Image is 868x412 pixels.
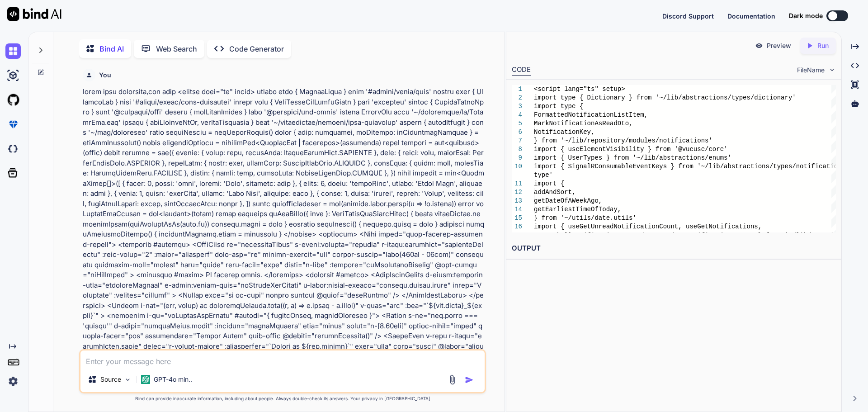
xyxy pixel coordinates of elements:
span: import { UserTypes } from '~/lib/abstractions/enum [534,154,724,161]
span: Documentation [727,12,775,20]
div: 5 [512,119,522,128]
span: getDateOfAWeekAgo, [534,197,602,204]
img: githubLight [5,92,21,108]
button: Discord Support [662,11,714,21]
span: s/types/dictionary' [724,94,796,101]
p: Web Search [156,43,197,54]
span: useMarkAllNotificationsAsRead, useUpdateNotificati [534,232,724,239]
span: NotificationKey, [534,128,594,136]
div: 9 [512,154,522,162]
div: 13 [512,197,522,205]
img: attachment [447,374,458,385]
span: onStatus } from '~/lib/repository/ [724,232,853,239]
div: 15 [512,214,522,223]
div: 10 [512,162,522,171]
span: } from '~/utils/date.utils' [534,214,637,222]
div: 2 [512,94,522,102]
div: 16 [512,223,522,231]
span: import type { [534,103,583,110]
span: ' [724,146,727,153]
span: } from '~/lib/repository/modules/notifications' [534,137,712,144]
p: Preview [767,41,791,50]
img: Pick Models [124,376,132,384]
div: 11 [512,180,522,188]
img: darkCloudIdeIcon [5,141,21,156]
span: <script lang="ts" setup> [534,85,625,93]
div: 7 [512,137,522,145]
img: preview [755,42,763,50]
button: Documentation [727,11,775,21]
span: addAndSort, [534,189,576,196]
span: FormattedNotificationListItem, [534,111,648,118]
div: 8 [512,145,522,154]
div: 1 [512,85,522,94]
span: FileName [797,66,825,75]
p: Source [100,375,121,384]
span: MarkNotificationAsReadDto, [534,120,632,127]
span: import type { Dictionary } from '~/lib/abstraction [534,94,724,101]
span: getEarliestTimeOfToday, [534,206,621,213]
h6: You [99,71,111,80]
p: Run [817,41,829,50]
span: import { [534,180,564,187]
span: import { useElementVisibility } from '@vueuse/core [534,146,724,153]
img: chevron down [828,66,836,74]
span: Dark mode [789,11,823,20]
span: type' [534,171,553,179]
p: Bind AI [99,43,124,54]
img: ai-studio [5,68,21,83]
div: CODE [512,65,531,76]
p: Code Generator [229,43,284,54]
div: 6 [512,128,522,137]
div: 4 [512,111,522,119]
span: s' [724,154,731,161]
p: Bind can provide inaccurate information, including about people. Always double-check its answers.... [79,395,486,402]
span: abstractions/types/notifications. [724,163,849,170]
span: import { useGetUnreadNotificationCount, useGetNoti [534,223,724,230]
span: fications, [724,223,762,230]
div: 12 [512,188,522,197]
img: Bind AI [7,7,61,21]
img: icon [465,375,474,384]
div: 14 [512,205,522,214]
span: import { SignalRConsumableEventKeys } from '~/lib/ [534,163,724,170]
img: chat [5,43,21,59]
img: premium [5,117,21,132]
h2: OUTPUT [506,238,841,259]
div: 3 [512,102,522,111]
img: settings [5,374,21,389]
img: GPT-4o mini [141,375,150,384]
p: GPT-4o min.. [154,375,192,384]
span: Discord Support [662,12,714,20]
